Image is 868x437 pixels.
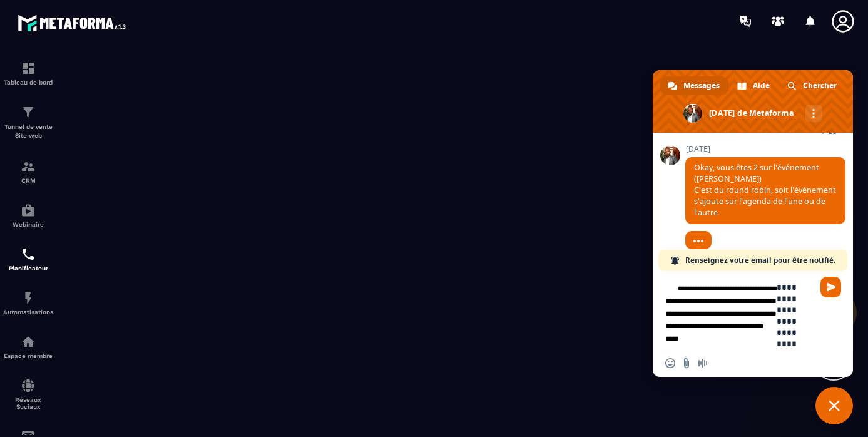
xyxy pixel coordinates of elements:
span: Message audio [698,358,708,368]
textarea: Entrez votre message... [777,282,813,349]
a: schedulerschedulerPlanificateur [3,237,53,281]
p: Tunnel de vente Site web [3,123,53,140]
a: formationformationCRM [3,150,53,193]
p: Webinaire [3,221,53,228]
p: Planificateur [3,265,53,272]
a: formationformationTableau de bord [3,51,53,95]
img: automations [21,290,36,306]
img: formation [21,61,36,76]
div: Messages [660,76,728,95]
p: Tableau de bord [3,79,53,86]
span: Messages [683,76,720,95]
span: Renseignez votre email pour être notifié. [685,250,835,271]
img: automations [21,203,36,218]
img: scheduler [21,247,36,262]
p: Automatisations [3,309,53,316]
p: Espace membre [3,352,53,359]
span: Okay, vous êtes 2 sur l'événement ([PERSON_NAME]) C'est du round robin, soit l'événement s'ajoute... [694,162,836,218]
p: CRM [3,177,53,184]
span: Aide [753,76,770,95]
a: social-networksocial-networkRéseaux Sociaux [3,369,53,419]
span: Envoyer [820,277,841,297]
div: Aide [730,76,779,95]
img: logo [18,11,130,34]
div: Fermer le chat [815,387,853,424]
img: automations [21,334,36,349]
a: formationformationTunnel de vente Site web [3,95,53,150]
img: social-network [21,378,36,393]
a: automationsautomationsAutomatisations [3,281,53,325]
span: Envoyer un fichier [682,358,692,368]
img: formation [21,159,36,174]
span: Insérer un emoji [665,358,675,368]
div: Autres canaux [805,105,822,122]
a: automationsautomationsWebinaire [3,193,53,237]
span: Chercher [803,76,837,95]
span: [DATE] [685,145,845,153]
div: Chercher [780,76,845,95]
p: Réseaux Sociaux [3,396,53,410]
img: formation [21,105,36,120]
a: automationsautomationsEspace membre [3,325,53,369]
